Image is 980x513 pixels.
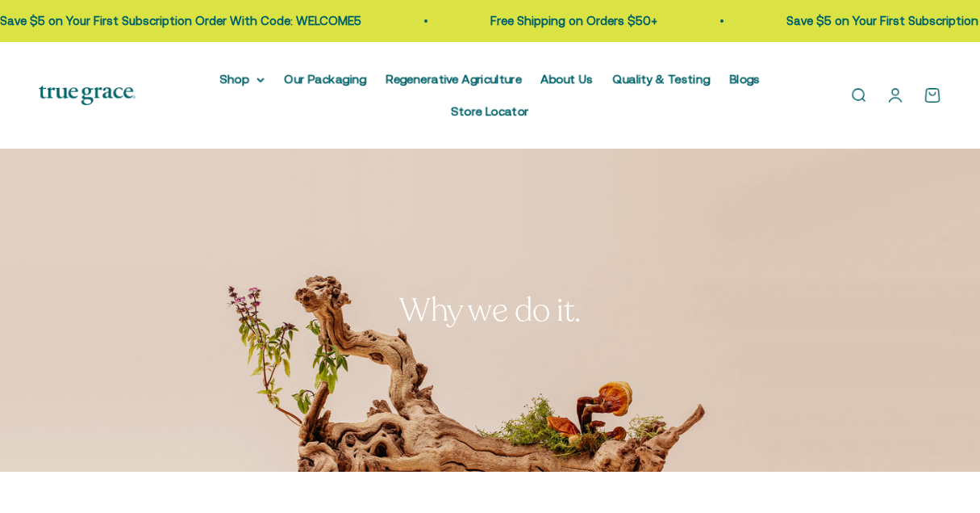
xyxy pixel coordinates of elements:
[451,104,528,118] a: Store Locator
[386,72,521,86] a: Regenerative Agriculture
[219,69,265,89] summary: Shop
[399,288,581,332] split-lines: Why we do it.
[540,72,593,86] a: About Us
[394,14,561,27] a: Free Shipping on Orders $50+
[729,72,760,86] a: Blogs
[612,72,710,86] a: Quality & Testing
[284,72,366,86] a: Our Packaging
